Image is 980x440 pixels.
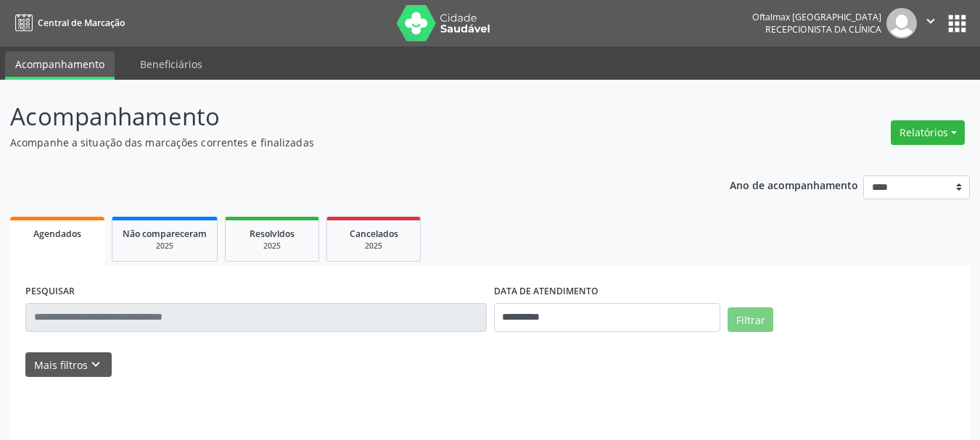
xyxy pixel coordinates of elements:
[25,352,112,378] button: Mais filtroskeyboard_arrow_down
[123,241,207,252] div: 2025
[5,51,115,80] a: Acompanhamento
[917,8,944,38] button: 
[236,241,308,252] div: 2025
[88,357,104,373] i: keyboard_arrow_down
[123,228,207,240] span: Não compareceram
[728,307,773,332] button: Filtrar
[886,8,917,38] img: img
[752,11,881,23] div: Oftalmax [GEOGRAPHIC_DATA]
[10,135,682,150] p: Acompanhe a situação das marcações correntes e finalizadas
[765,23,881,36] span: Recepcionista da clínica
[730,175,858,194] p: Ano de acompanhamento
[33,228,81,240] span: Agendados
[337,241,410,252] div: 2025
[350,228,398,240] span: Cancelados
[923,13,939,29] i: 
[130,51,213,77] a: Beneficiários
[10,99,682,135] p: Acompanhamento
[10,11,125,35] a: Central de Marcação
[250,228,295,240] span: Resolvidos
[944,11,970,36] button: apps
[25,281,75,303] label: PESQUISAR
[891,120,965,145] button: Relatórios
[38,17,125,29] span: Central de Marcação
[494,281,598,303] label: DATA DE ATENDIMENTO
